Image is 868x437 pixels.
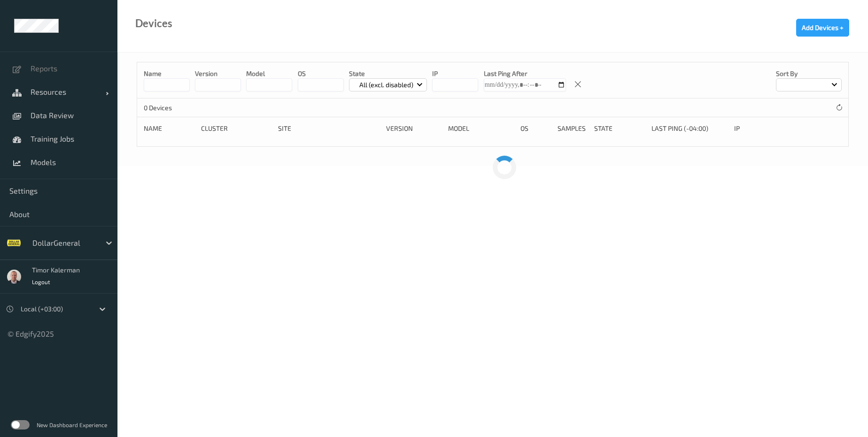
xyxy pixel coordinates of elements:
[594,124,645,133] div: State
[246,69,292,78] p: model
[278,124,379,133] div: Site
[796,19,849,37] button: Add Devices +
[144,103,214,113] p: 0 Devices
[448,124,514,133] div: Model
[195,69,241,78] p: version
[558,124,588,133] div: Samples
[144,124,194,133] div: Name
[651,124,728,133] div: Last Ping (-04:00)
[349,69,427,78] p: State
[201,124,272,133] div: Cluster
[144,69,190,78] p: Name
[520,124,551,133] div: OS
[432,69,478,78] p: IP
[734,124,795,133] div: ip
[356,80,417,90] p: All (excl. disabled)
[135,19,172,28] div: Devices
[484,69,566,78] p: Last Ping After
[776,69,842,78] p: Sort by
[298,69,344,78] p: OS
[386,124,442,133] div: version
